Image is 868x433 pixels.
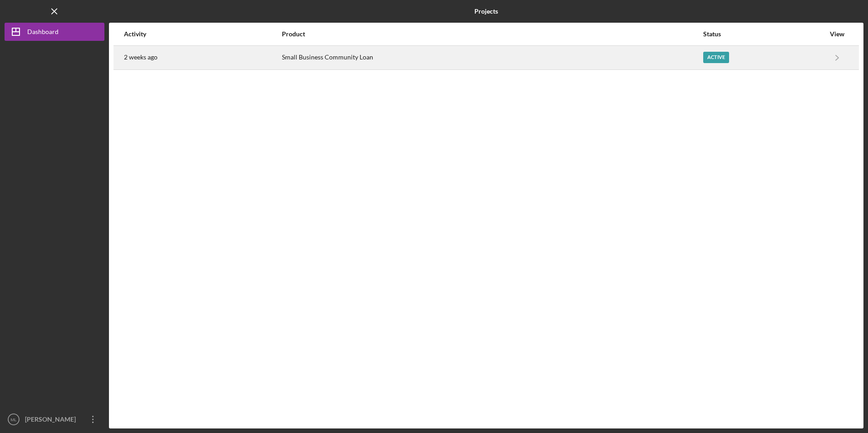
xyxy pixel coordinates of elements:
time: 2025-09-18 21:21 [124,54,158,61]
div: [PERSON_NAME] [23,410,82,431]
button: Dashboard [5,23,104,41]
div: Product [282,30,703,38]
div: Active [703,52,729,63]
div: View [826,30,848,38]
text: ML [10,417,17,422]
button: ML[PERSON_NAME] [5,410,104,428]
div: Small Business Community Loan [282,46,703,69]
div: Status [703,30,825,38]
div: Activity [124,30,281,38]
div: Dashboard [27,23,59,43]
b: Projects [474,8,498,15]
